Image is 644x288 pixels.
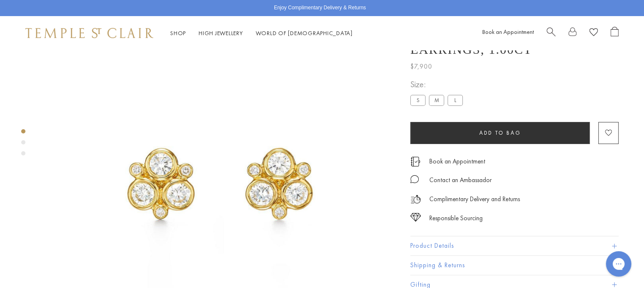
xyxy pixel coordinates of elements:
a: World of [DEMOGRAPHIC_DATA]World of [DEMOGRAPHIC_DATA] [256,29,353,37]
a: View Wishlist [589,27,598,40]
label: S [410,95,426,105]
iframe: Gorgias live chat messenger [602,248,636,280]
span: $7,900 [410,61,432,72]
button: Shipping & Returns [410,256,619,275]
nav: Main navigation [170,28,353,39]
a: Book an Appointment [482,28,534,36]
div: Contact an Ambassador [429,175,492,186]
button: Product Details [410,236,619,255]
div: Product gallery navigation [21,127,25,162]
img: MessageIcon-01_2.svg [410,175,419,183]
img: icon_delivery.svg [410,194,421,205]
p: Enjoy Complimentary Delivery & Returns [274,4,366,12]
button: Add to bag [410,122,590,144]
a: Open Shopping Bag [611,27,619,40]
img: icon_appointment.svg [410,157,420,166]
a: Search [547,27,556,40]
img: Temple St. Clair [25,28,153,38]
a: Book an Appointment [429,157,485,166]
a: ShopShop [170,29,186,37]
label: M [429,95,444,105]
span: Add to bag [479,129,521,136]
div: Responsible Sourcing [429,213,483,224]
span: Size: [410,78,466,91]
label: L [448,95,463,105]
a: High JewelleryHigh Jewellery [199,29,243,37]
p: Complimentary Delivery and Returns [429,194,520,205]
img: icon_sourcing.svg [410,213,421,222]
